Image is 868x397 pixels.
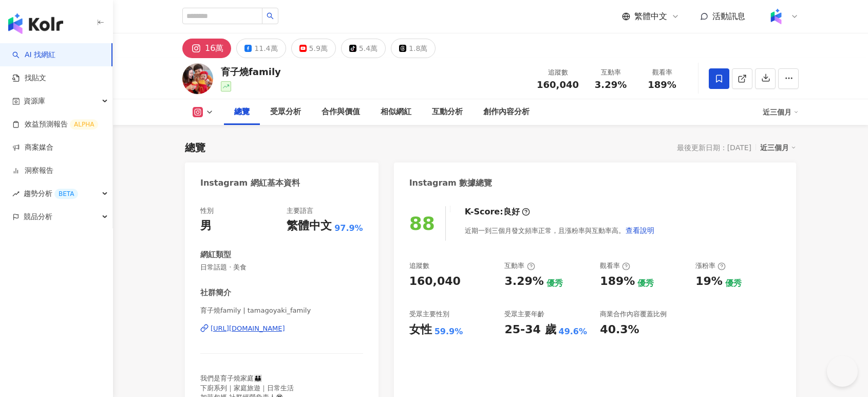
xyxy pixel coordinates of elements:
[595,80,627,90] span: 3.29%
[695,274,723,290] div: 19%
[12,50,55,60] a: searchAI 找網紅
[695,261,726,270] div: 漲粉率
[322,106,360,118] div: 合作與價值
[200,218,212,234] div: 男
[537,67,579,78] div: 追蹤數
[287,206,313,215] div: 主要語言
[409,177,493,189] div: Instagram 數據總覽
[537,79,579,90] span: 160,040
[24,89,45,113] span: 資源庫
[211,324,285,333] div: [URL][DOMAIN_NAME]
[435,326,463,337] div: 59.9%
[334,223,363,234] span: 97.9%
[827,356,858,387] iframe: Help Scout Beacon - Open
[185,140,205,155] div: 總覽
[54,189,78,199] div: BETA
[465,220,655,241] div: 近期一到三個月發文頻率正常，且漲粉率與互動率高。
[483,106,530,118] div: 創作內容分析
[182,39,231,58] button: 16萬
[712,11,745,21] span: 活動訊息
[200,249,231,260] div: 網紅類型
[626,226,654,234] span: 查看說明
[381,106,411,118] div: 相似網紅
[341,39,386,58] button: 5.4萬
[591,67,630,78] div: 互動率
[600,274,635,290] div: 189%
[8,13,63,34] img: logo
[503,206,520,218] div: 良好
[409,213,435,234] div: 88
[625,220,655,241] button: 查看說明
[409,41,427,56] div: 1.8萬
[254,41,277,56] div: 11.4萬
[12,73,46,83] a: 找貼文
[205,41,223,56] div: 16萬
[504,310,544,319] div: 受眾主要年齡
[546,278,563,289] div: 優秀
[766,7,786,26] img: Kolr%20app%20icon%20%281%29.png
[409,261,429,270] div: 追蹤數
[648,80,676,90] span: 189%
[600,322,639,338] div: 40.3%
[600,310,667,319] div: 商業合作內容覆蓋比例
[634,11,667,22] span: 繁體中文
[559,326,588,337] div: 49.6%
[234,106,250,118] div: 總覽
[24,182,78,205] span: 趨勢分析
[600,261,630,270] div: 觀看率
[504,261,535,270] div: 互動率
[643,67,682,78] div: 觀看率
[637,278,654,289] div: 優秀
[409,274,461,290] div: 160,040
[763,104,799,120] div: 近三個月
[409,310,449,319] div: 受眾主要性別
[432,106,463,118] div: 互動分析
[12,119,98,130] a: 效益預測報告ALPHA
[504,322,556,338] div: 25-34 歲
[12,190,20,197] span: rise
[309,41,328,56] div: 5.9萬
[409,322,432,338] div: 女性
[221,65,281,78] div: 育子燒family
[359,41,378,56] div: 5.4萬
[24,205,52,228] span: 競品分析
[465,206,530,218] div: K-Score :
[200,263,363,272] span: 日常話題 · 美食
[200,306,363,315] span: 育子燒family | tamagoyaki_family
[12,142,53,153] a: 商案媒合
[504,274,543,290] div: 3.29%
[200,177,300,189] div: Instagram 網紅基本資料
[287,218,332,234] div: 繁體中文
[391,39,436,58] button: 1.8萬
[760,141,796,154] div: 近三個月
[677,143,751,152] div: 最後更新日期：[DATE]
[725,278,742,289] div: 優秀
[291,39,336,58] button: 5.9萬
[236,39,286,58] button: 11.4萬
[200,206,214,215] div: 性別
[200,324,363,333] a: [URL][DOMAIN_NAME]
[270,106,301,118] div: 受眾分析
[12,166,53,176] a: 洞察報告
[200,287,231,298] div: 社群簡介
[182,63,213,94] img: KOL Avatar
[267,12,274,20] span: search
